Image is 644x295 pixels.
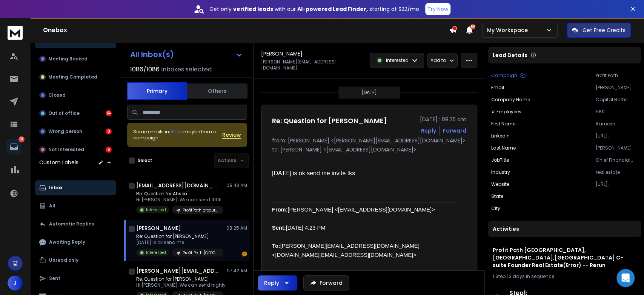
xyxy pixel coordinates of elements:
[136,233,223,239] p: Re: Question for [PERSON_NAME]
[596,73,638,79] p: Profit Path [GEOGRAPHIC_DATA],[GEOGRAPHIC_DATA],[GEOGRAPHIC_DATA] C-suite Founder Real Estate(Err...
[49,275,60,281] p: Sent
[443,127,466,134] div: Forward
[261,50,303,57] h1: [PERSON_NAME]
[49,257,78,263] p: Unread only
[258,275,297,290] button: Reply
[493,273,506,280] span: 1 Step
[146,207,166,213] p: Interested
[427,5,448,13] p: Try Now
[35,88,116,103] button: Closed
[48,56,88,62] p: Meeting Booked
[272,207,288,213] b: From:
[272,116,387,126] h1: Re: Question for [PERSON_NAME]
[233,5,273,13] strong: verified leads
[264,279,279,287] div: Reply
[491,85,504,91] p: Email
[470,24,475,29] span: 50
[136,224,181,232] h1: [PERSON_NAME]
[49,239,85,245] p: Awaiting Reply
[130,51,174,58] h1: All Inbox(s)
[35,142,116,157] button: Not Interested6
[491,109,521,115] p: # Employees
[491,169,510,175] p: Industry
[43,26,449,35] h1: Onebox
[425,3,450,15] button: Try Now
[596,133,638,139] p: [URL][DOMAIN_NAME]
[146,250,166,255] p: Interested
[272,225,286,231] b: Sent:
[35,216,116,232] button: Automatic Replies
[226,182,247,188] p: 08:43 AM
[491,73,526,79] button: Campaign
[49,185,62,191] p: Inbox
[491,97,530,103] p: Company Name
[386,57,409,63] p: Interested
[138,158,152,164] label: Select
[127,82,187,100] button: Primary
[35,271,116,286] button: Sent
[35,235,116,250] button: Awaiting Reply
[272,207,435,276] font: [PERSON_NAME] <[EMAIL_ADDRESS][DOMAIN_NAME]> [DATE] 4:23 PM [PERSON_NAME][EMAIL_ADDRESS][DOMAIN_N...
[136,182,219,189] h1: [EMAIL_ADDRESS][DOMAIN_NAME]
[493,51,527,59] p: Lead Details
[8,275,23,290] button: J
[48,74,97,80] p: Meeting Completed
[430,57,446,63] p: Add to
[303,275,349,290] button: Forward
[272,169,460,178] div: [DATE] is ok send me invite tks
[35,51,116,66] button: Meeting Booked
[583,26,626,34] p: Get Free Credits
[272,270,294,276] b: Subject:
[596,169,638,175] p: real estate
[106,110,112,116] div: 14
[35,106,116,121] button: Out of office14
[272,243,280,249] b: To:
[133,129,222,141] div: Some emails in maybe from a campaign
[35,253,116,268] button: Unread only
[183,207,219,213] p: ProfitPath procurement consulting WORLDWIDE---Rerun
[487,26,531,34] p: My Workspace
[49,221,94,227] p: Automatic Replies
[130,65,160,74] span: 1086 / 1086
[222,131,241,139] button: Review
[596,85,638,91] p: [PERSON_NAME][EMAIL_ADDRESS][DOMAIN_NAME]
[227,268,247,274] p: 07:42 AM
[136,282,226,288] p: Hi [PERSON_NAME], We can send highly
[493,273,636,280] div: |
[491,145,516,151] p: Last Name
[421,127,436,134] button: Reply
[491,157,509,163] p: jobTitle
[106,147,112,153] div: 6
[106,128,112,134] div: 9
[509,273,554,280] span: 3 days in sequence
[596,97,638,103] p: Capital Baths
[48,92,66,98] p: Closed
[48,147,84,153] p: Not Interested
[491,181,509,187] p: website
[49,203,55,209] p: All
[596,121,638,127] p: Ramesh
[39,159,78,166] h3: Custom Labels
[297,5,368,13] strong: AI-powered Lead Finder,
[136,191,223,197] p: Re: Question for Ahsen
[420,116,466,123] p: [DATE] : 08:25 am
[491,205,500,212] p: City
[187,83,247,99] button: Others
[596,157,638,163] p: Chief Financial Officer
[136,267,219,275] h1: [PERSON_NAME][EMAIL_ADDRESS][DOMAIN_NAME]
[272,146,466,153] p: to: [PERSON_NAME] <[EMAIL_ADDRESS][DOMAIN_NAME]>
[124,47,249,62] button: All Inbox(s)
[261,59,365,71] p: [PERSON_NAME][EMAIL_ADDRESS][DOMAIN_NAME]
[136,197,223,203] p: Hi [PERSON_NAME], We can send 100k
[491,73,517,79] p: Campaign
[8,26,23,40] img: logo
[136,276,226,282] p: Re: Question for [PERSON_NAME]
[209,5,419,13] p: Get only with our starting at $22/mo
[136,239,223,246] p: [DATE] is ok send me
[488,221,641,237] div: Activities
[491,121,515,127] p: First Name
[272,137,466,144] p: from: [PERSON_NAME] <[PERSON_NAME][EMAIL_ADDRESS][DOMAIN_NAME]>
